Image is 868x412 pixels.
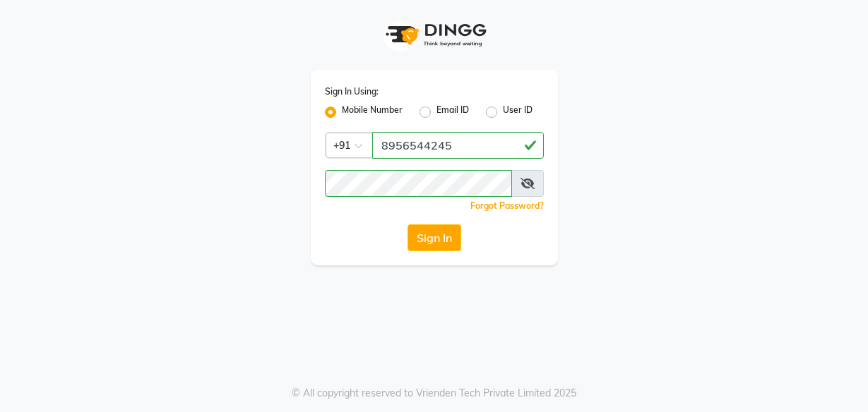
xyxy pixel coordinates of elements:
a: Forgot Password? [470,200,544,211]
label: Email ID [436,104,469,121]
img: logo1.svg [378,14,491,56]
button: Sign In [408,224,461,251]
input: Username [325,170,512,197]
label: Mobile Number [342,104,403,121]
label: User ID [503,104,533,121]
label: Sign In Using: [325,85,379,98]
input: Username [372,132,544,159]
